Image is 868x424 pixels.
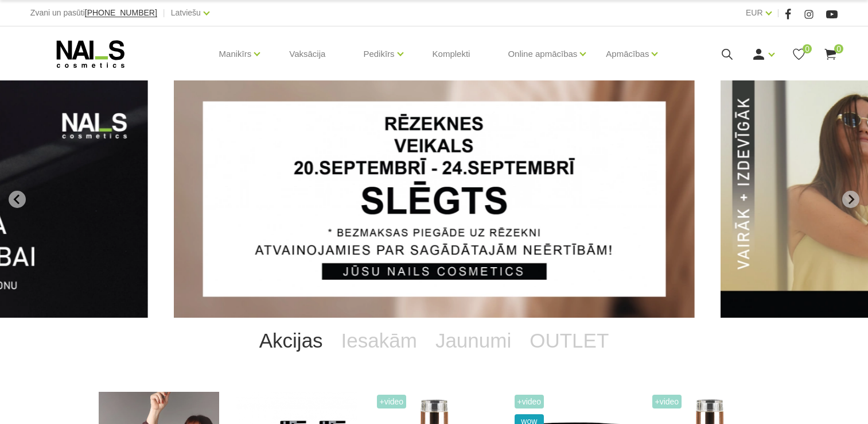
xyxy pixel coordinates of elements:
a: Vaksācija [280,26,334,82]
a: Apmācības [606,31,649,77]
button: Go to last slide [9,191,26,208]
span: | [777,6,780,20]
button: Next slide [842,191,859,208]
a: Manikīrs [219,31,252,77]
a: Komplekti [423,26,480,82]
a: 0 [792,47,806,61]
a: Iesakām [332,318,426,364]
a: Latviešu [171,6,201,20]
a: Akcijas [250,318,332,364]
span: +Video [515,395,544,408]
span: +Video [377,395,407,408]
span: [PHONE_NUMBER] [85,8,157,17]
span: +Video [652,395,682,408]
a: OUTLET [520,318,618,364]
li: 1 of 13 [174,80,695,318]
a: 0 [823,47,838,61]
div: Zvani un pasūti [30,6,157,20]
a: Online apmācības [508,31,577,77]
a: Jaunumi [426,318,520,364]
a: EUR [746,6,763,20]
span: 0 [803,44,812,53]
span: | [163,6,165,20]
a: [PHONE_NUMBER] [85,9,157,17]
a: Pedikīrs [363,31,394,77]
span: 0 [834,44,843,53]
